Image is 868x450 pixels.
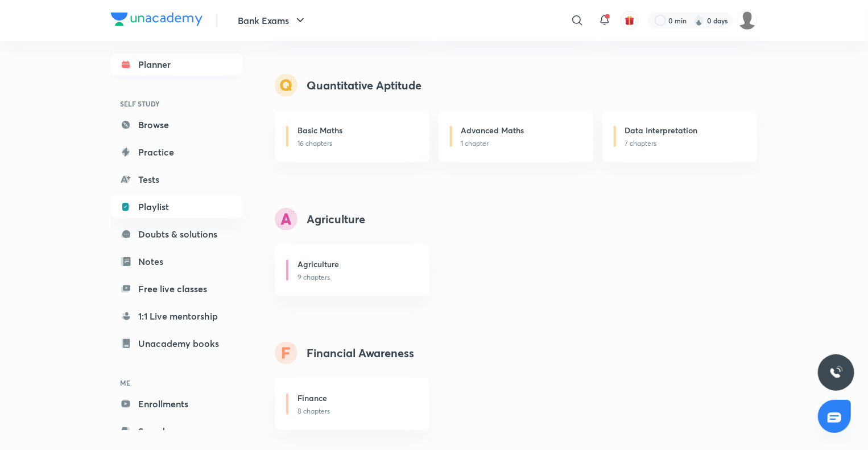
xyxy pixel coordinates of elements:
[231,9,314,32] button: Bank Exams
[111,392,243,415] a: Enrollments
[307,77,421,94] h4: Quantitative Aptitude
[111,332,243,355] a: Unacademy books
[111,373,243,392] h6: ME
[738,11,757,30] img: shruti garg
[693,15,705,26] img: streak
[297,272,416,283] p: 9 chapters
[111,168,243,191] a: Tests
[297,392,327,404] h6: Finance
[307,345,414,362] h4: Financial Awareness
[111,13,202,29] a: Company Logo
[621,11,639,30] button: avatar
[111,250,243,273] a: Notes
[275,208,297,231] img: syllabus
[275,378,429,430] a: Finance8 chapters
[111,113,243,136] a: Browse
[297,124,342,136] h6: Basic Maths
[111,195,243,218] a: Playlist
[275,111,429,162] a: Basic Maths16 chapters
[297,258,339,270] h6: Agriculture
[111,13,202,26] img: Company Logo
[275,74,297,97] img: syllabus
[602,111,757,162] a: Data Interpretation7 chapters
[111,305,243,328] a: 1:1 Live mentorship
[111,223,243,246] a: Doubts & solutions
[625,124,698,136] h6: Data Interpretation
[111,277,243,300] a: Free live classes
[439,111,593,162] a: Advanced Maths1 chapter
[275,244,429,296] a: Agriculture9 chapters
[111,94,243,113] h6: SELF STUDY
[625,15,635,26] img: avatar
[275,342,297,365] img: syllabus
[297,138,416,149] p: 16 chapters
[461,138,580,149] p: 1 chapter
[111,420,243,443] a: Saved
[111,141,243,163] a: Practice
[461,124,524,136] h6: Advanced Maths
[307,211,365,228] h4: Agriculture
[111,53,243,76] a: Planner
[625,138,743,149] p: 7 chapters
[829,366,843,379] img: ttu
[297,406,416,416] p: 8 chapters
